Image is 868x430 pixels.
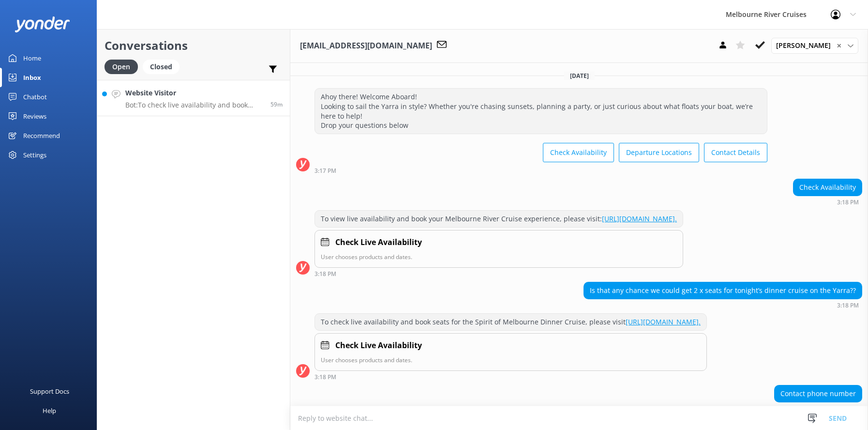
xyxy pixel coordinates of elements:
p: User chooses products and dates. [321,355,701,365]
div: Aug 27 2025 03:17pm (UTC +10:00) Australia/Sydney [314,167,767,174]
div: Aug 27 2025 03:24pm (UTC +10:00) Australia/Sydney [774,405,862,412]
a: Website VisitorBot:To check live availability and book seats for the Spirit of Melbourne Dinner C... [97,80,290,116]
a: Open [105,61,143,72]
h4: Check Live Availability [335,339,422,352]
strong: 3:18 PM [837,200,859,205]
div: Open [105,60,138,74]
div: Aug 27 2025 03:18pm (UTC +10:00) Australia/Sydney [793,199,862,205]
div: Reviews [23,107,46,126]
a: [URL][DOMAIN_NAME]. [626,317,701,326]
strong: 3:18 PM [314,271,336,277]
div: Aug 27 2025 03:18pm (UTC +10:00) Australia/Sydney [314,373,707,380]
div: Aug 27 2025 03:18pm (UTC +10:00) Australia/Sydney [314,270,683,277]
div: Settings [23,145,46,165]
div: Chatbot [23,87,47,107]
strong: 3:18 PM [837,303,859,308]
button: Departure Locations [619,143,699,162]
div: Assign User [771,38,858,53]
div: Home [23,48,41,68]
div: To check live availability and book seats for the Spirit of Melbourne Dinner Cruise, please visit [315,314,706,330]
div: Support Docs [30,382,69,401]
div: Inbox [23,68,41,87]
div: Aug 27 2025 03:18pm (UTC +10:00) Australia/Sydney [584,302,862,308]
img: yonder-white-logo.png [15,16,70,32]
div: Closed [143,60,180,74]
button: Contact Details [704,143,767,162]
h4: Check Live Availability [335,236,422,249]
div: To view live availability and book your Melbourne River Cruise experience, please visit: [315,211,683,227]
p: Bot: To check live availability and book seats for the Spirit of Melbourne Dinner Cruise, please ... [125,101,263,109]
a: [URL][DOMAIN_NAME]. [602,214,677,223]
h4: Website Visitor [125,88,263,98]
span: Aug 27 2025 03:18pm (UTC +10:00) Australia/Sydney [270,100,283,108]
strong: 3:18 PM [314,374,336,380]
strong: 3:17 PM [314,168,336,174]
div: Ahoy there! Welcome Aboard! Looking to sail the Yarra in style? Whether you're chasing sunsets, p... [315,89,767,133]
span: ✕ [837,41,841,50]
div: Recommend [23,126,60,145]
div: Is that any chance we could get 2 x seats for tonight’s dinner cruise on the Yarra?? [584,282,862,299]
div: Check Availability [793,179,862,196]
a: Closed [143,61,184,72]
button: Check Availability [543,143,614,162]
p: User chooses products and dates. [321,252,677,261]
h2: Conversations [105,36,283,55]
div: Help [43,401,56,420]
span: [PERSON_NAME] [776,40,837,51]
h3: [EMAIL_ADDRESS][DOMAIN_NAME] [300,40,432,52]
div: Contact phone number [775,385,862,402]
span: [DATE] [564,72,595,80]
